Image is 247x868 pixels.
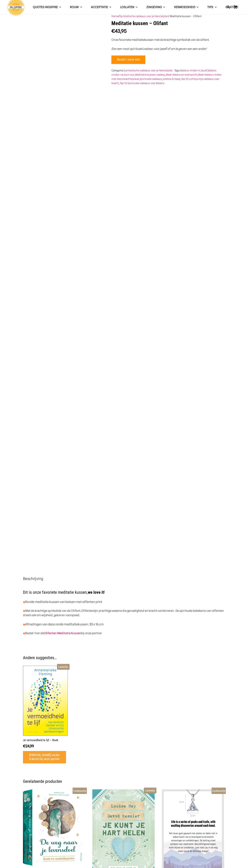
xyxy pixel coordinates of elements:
a: Spirituele cadeaus [140,77,162,81]
p: Bestel hier de bij onze partner [23,631,224,635]
a: ZingevingZingeving Menu [142,3,169,12]
span: Zingeving [146,5,162,9]
span: ROUW [70,5,79,9]
span: ◆ [23,623,25,626]
a: Meditatie kussen cadeau [135,73,165,76]
span: VERMOEIDHEID Menu [195,3,198,11]
h2: Dit is onze favoriete meditatie kussen, ! [23,585,224,595]
a: Symbolische cadeaus voor je Herstelplan [124,69,173,72]
span: Ronde meditatie kussen van katoen met olifanten print [25,600,102,604]
nav: Breadcrumb [111,14,224,18]
span: Tags: , , , , , , , , [111,69,222,85]
a: Olifanten Meditatie Kussen [44,631,81,635]
a: Beschrijving [23,576,43,581]
a: AcceptatieAcceptatie Menu [87,3,116,12]
span: Zingeving Menu [162,3,165,11]
a: VERMOEIDHEIDVERMOEIDHEID Menu [169,3,203,12]
span: Afmetingen van deze ronde meditatiekussen: 33 x 16 cm [25,622,104,626]
span: Loslaten Menu [134,3,138,11]
span: GRATIS Menu [235,3,239,11]
h1: Meditatie kussen – Olifant [111,20,224,27]
span: ◆ [23,631,25,635]
a: QUOTES INGSPIREQUOTES INGSPIRE Menu [28,3,66,12]
a: Meer balans en evenwicht [166,73,197,76]
span: € [111,28,115,34]
span: ◆ [23,609,25,612]
button: Bestel / meer info [111,55,145,64]
img: Wat is mijn doel in het leven? Hoe kom je erachter wat je levensdoel is? [23,789,85,866]
p: Met de krachtige symboliek van de Olifant. zijn prachtige wezens die gevoeligheid en kracht combi... [23,609,224,617]
p: Onze favoriete meditatiekussen met de krachtige symboliek van de olifant. [111,38,224,42]
a: sterkte & Hoop [163,77,180,81]
h2: Je vermoeidheid te lijf – Boek [23,738,68,742]
a: LoslatenLoslaten Menu [116,3,142,12]
span: ROUW Menu [79,3,82,11]
h2: Gerelateerde producten [23,779,224,784]
a: ROUWROUW Menu [66,3,86,12]
span: TIPS Menu [213,3,216,11]
a: Zoeken [225,3,232,11]
span: € [23,744,26,748]
h2: Andere suggesties… [23,655,224,660]
span: ◆ [23,600,25,604]
span: Categorie: [111,69,174,72]
a: Top 10 Spirituele cadeaus voor Balans [120,81,164,85]
a: Top 10 Lichtpuntje cadeaus voor kracht [111,77,219,85]
em: Olifanten [81,609,94,612]
span: QUOTES INGSPIRE [33,5,58,9]
a: Meer balans vinden met deze krachtspreuk [111,73,222,81]
span: Loslaten [120,5,134,9]
strong: we love it [88,590,104,595]
a: LeestipJe vermoeidheid te lijf – Boek €24,99 [23,666,68,749]
a: Lees verder & bestel bij onze partner [23,751,66,763]
span: TIPS [207,5,213,9]
span: VERMOEIDHEID [174,5,195,9]
em: Een een mooi spiritueel cadeau voor jezelf of om te geven aan een ander! [111,47,207,51]
a: Balans vinden in jezelf [180,69,207,72]
a: TIPSTIPS Menu [203,3,221,12]
span: Acceptatie Menu [108,3,111,11]
bdi: 24,99 [23,744,34,748]
span: QUOTES INGSPIRE Menu [58,3,61,11]
span: Acceptatie [91,5,108,9]
bdi: 43,95 [111,28,127,34]
img: Beste boek bij Vermoeidheid: Je vermoeidheid te lijf na covid en kanker en bij chronische aandoen... [23,666,68,736]
a: Home [111,14,118,18]
a: GRATISGRATIS Menu [221,3,243,12]
a: Symbolische cadeaus voor je Herstelplan [119,14,168,18]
